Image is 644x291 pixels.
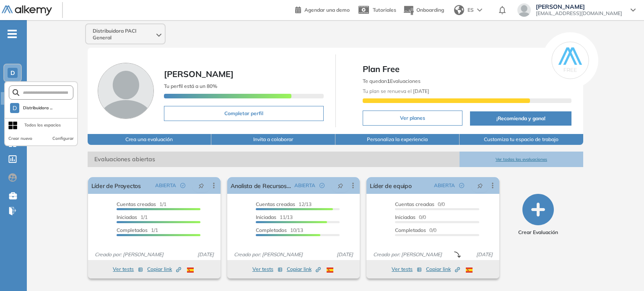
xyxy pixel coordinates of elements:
span: Copiar link [287,265,321,273]
button: Ver planes [363,111,463,126]
span: check-circle [180,183,185,188]
span: [EMAIL_ADDRESS][DOMAIN_NAME] [536,10,622,17]
img: ESP [466,268,473,273]
span: 1/1 [117,201,166,207]
span: D [10,70,15,76]
span: Iniciadas [395,214,415,220]
a: Líder de equipo [370,177,411,194]
span: Plan Free [363,63,572,75]
button: Customiza tu espacio de trabajo [460,134,584,145]
span: Tu plan se renueva el [363,88,429,94]
button: Copiar link [426,264,460,274]
button: Configurar [52,135,74,142]
img: world [454,5,464,15]
span: Cuentas creadas [256,201,295,207]
span: Agendar una demo [304,7,350,13]
button: Completar perfil [164,106,324,121]
button: Crear nuevo [8,135,32,142]
span: Copiar link [147,265,181,273]
button: Copiar link [147,264,181,274]
span: 0/0 [395,214,426,220]
button: Ver tests [392,264,422,274]
b: 1 [387,78,390,84]
span: pushpin [338,182,343,189]
span: Onboarding [416,7,444,13]
span: ABIERTA [294,182,315,189]
img: ESP [327,268,333,273]
img: Foto de perfil [98,63,154,119]
span: check-circle [319,183,325,188]
span: pushpin [477,182,483,189]
span: Crear Evaluación [518,229,558,236]
span: Iniciadas [256,214,276,220]
span: Completados [117,227,148,233]
span: Completados [395,227,426,233]
span: Cuentas creadas [117,201,156,207]
img: arrow [477,8,482,12]
button: Crea una evaluación [88,134,212,145]
span: [DATE] [333,251,356,258]
span: ABIERTA [434,182,455,189]
span: 12/13 [256,201,312,207]
i: - [8,33,17,35]
span: Creado por: [PERSON_NAME] [231,251,306,258]
span: Distribuidora ... [23,105,53,111]
button: pushpin [192,179,210,192]
button: Crear Evaluación [518,194,558,236]
span: ABIERTA [155,182,176,189]
button: Copiar link [287,264,321,274]
span: Evaluaciones abiertas [88,152,460,167]
span: Iniciadas [117,214,137,220]
b: [DATE] [412,88,429,94]
span: 10/13 [256,227,303,233]
div: Todos los espacios [24,122,61,129]
span: 1/1 [117,227,158,233]
span: [DATE] [473,251,496,258]
span: [PERSON_NAME] [164,69,234,79]
span: 0/0 [395,201,445,207]
button: Ver tests [113,264,143,274]
span: Distribuidora PACI General [93,28,155,41]
button: Invita a colaborar [211,134,335,145]
a: Líder de Proyectos [91,177,141,194]
span: 11/13 [256,214,293,220]
img: Logo [2,5,52,16]
a: Analista de Recursos Humanos [231,177,291,194]
span: Copiar link [426,265,460,273]
button: Ver tests [252,264,283,274]
button: Personaliza la experiencia [335,134,460,145]
span: ES [467,6,474,14]
span: 1/1 [117,214,148,220]
button: Ver todas las evaluaciones [460,152,584,167]
span: check-circle [459,183,464,188]
button: pushpin [471,179,489,192]
span: Tu perfil está a un 80% [164,83,217,89]
span: 0/0 [395,227,436,233]
span: [PERSON_NAME] [536,3,622,10]
button: pushpin [331,179,350,192]
span: Creado por: [PERSON_NAME] [91,251,167,258]
a: Agendar una demo [295,4,350,14]
span: Creado por: [PERSON_NAME] [370,251,445,258]
button: Onboarding [403,1,444,19]
span: Cuentas creadas [395,201,434,207]
button: ¡Recomienda y gana! [470,111,571,126]
span: Tutoriales [373,7,396,13]
img: ESP [187,268,194,273]
span: Completados [256,227,287,233]
span: [DATE] [194,251,217,258]
span: Te quedan Evaluaciones [363,78,421,84]
span: D [13,105,17,111]
span: pushpin [198,182,204,189]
